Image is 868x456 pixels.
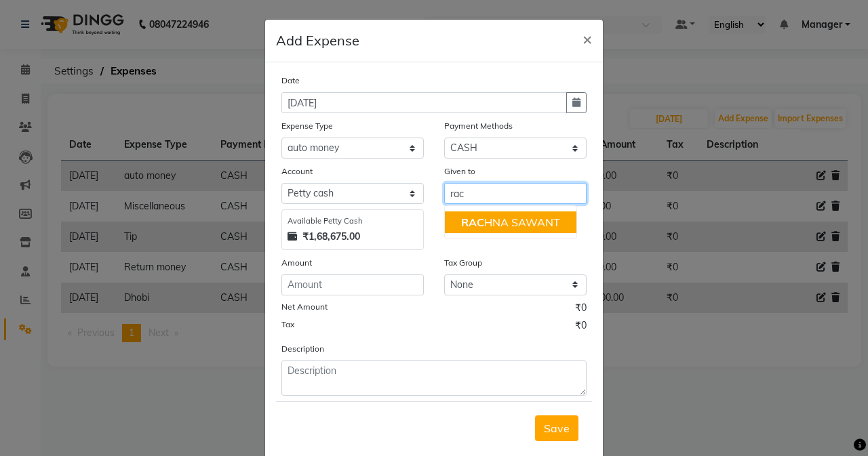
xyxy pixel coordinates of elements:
[281,120,333,132] label: Expense Type
[444,183,587,204] input: Given to
[461,215,560,229] ngb-highlight: HNA SAWANT
[288,215,418,227] div: Available Petty Cash
[281,75,300,87] label: Date
[276,30,359,51] h5: Add Expense
[444,120,513,132] label: Payment Methods
[583,28,592,49] span: ×
[444,257,482,269] label: Tax Group
[302,230,360,244] strong: ₹1,68,675.00
[572,20,603,58] button: Close
[444,165,475,178] label: Given to
[535,415,578,441] button: Save
[575,301,587,318] span: ₹0
[575,318,587,336] span: ₹0
[281,318,294,331] label: Tax
[281,343,324,355] label: Description
[544,421,570,435] span: Save
[281,301,328,313] label: Net Amount
[461,215,484,229] span: RAC
[281,257,312,269] label: Amount
[281,274,424,295] input: Amount
[281,165,313,178] label: Account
